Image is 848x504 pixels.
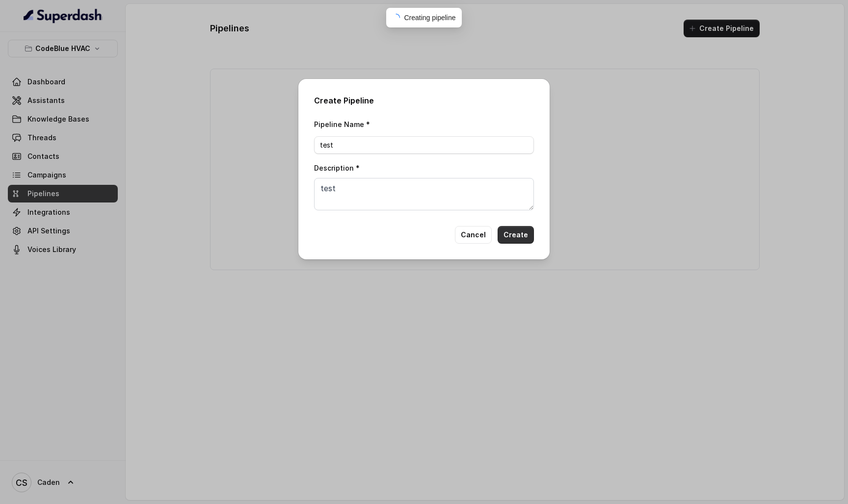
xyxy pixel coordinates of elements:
h2: Create Pipeline [314,95,534,106]
button: Create [498,226,534,244]
span: Creating pipeline [404,14,455,22]
span: loading [391,12,401,23]
textarea: test [314,178,534,210]
button: Cancel [455,226,492,244]
label: Pipeline Name * [314,120,370,128]
label: Description * [314,164,360,172]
